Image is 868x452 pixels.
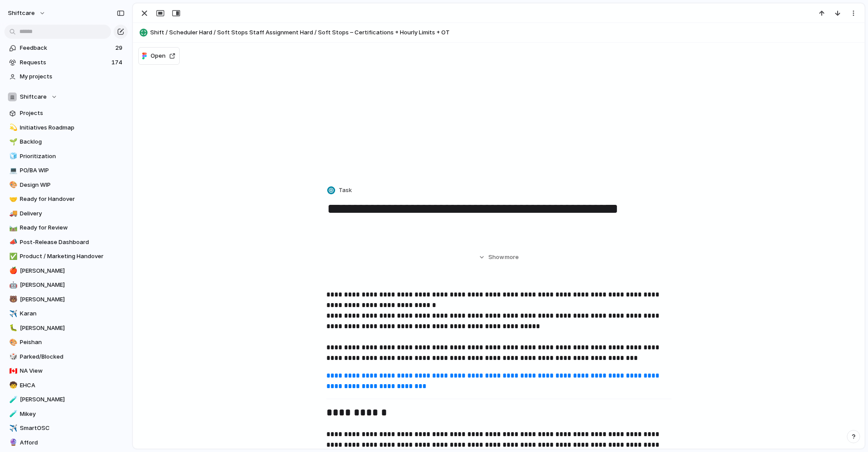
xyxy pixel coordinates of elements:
div: 🧊 [9,151,15,161]
a: 🎨Design WIP [4,178,128,192]
a: 🧪[PERSON_NAME] [4,393,128,406]
span: Task [339,186,352,195]
button: 🧊 [8,152,17,161]
button: 🇨🇦 [8,367,17,375]
div: 🎨 [9,180,15,190]
span: Mikey [20,410,125,419]
a: 🛤️Ready for Review [4,221,128,234]
a: My projects [4,70,128,83]
button: 🤖 [8,281,17,289]
a: 🐻[PERSON_NAME] [4,293,128,306]
div: 🇨🇦 [9,366,15,376]
a: ✈️SmartOSC [4,422,128,435]
div: 🐻 [9,294,15,304]
div: 🐛 [9,323,15,333]
span: Ready for Review [20,223,125,232]
span: Requests [20,58,109,67]
div: 🚚Delivery [4,207,128,220]
div: 🎨 [9,337,15,348]
span: shiftcare [8,9,35,18]
div: ✈️ [9,423,15,433]
button: 🌱 [8,137,17,146]
a: 🍎[PERSON_NAME] [4,264,128,278]
span: My projects [20,72,125,81]
a: 🐛[PERSON_NAME] [4,322,128,335]
span: Afford [20,438,125,447]
div: ✅ [9,252,15,262]
span: Peishan [20,338,125,347]
button: 🐻 [8,295,17,304]
div: 🎲Parked/Blocked [4,350,128,363]
div: 🛤️ [9,223,15,233]
a: 🧊Prioritization [4,150,128,163]
a: ✈️Karan [4,307,128,320]
a: 💫Initiatives Roadmap [4,121,128,134]
span: 29 [115,44,124,52]
span: Backlog [20,137,125,146]
a: 📣Post-Release Dashboard [4,236,128,249]
span: [PERSON_NAME] [20,281,125,289]
div: 🍎 [9,266,15,276]
button: Open [138,47,180,65]
button: 🎨 [8,181,17,189]
button: Task [325,184,355,197]
span: Design WIP [20,181,125,189]
button: ✈️ [8,309,17,318]
div: 💻 [9,166,15,176]
span: [PERSON_NAME] [20,395,125,404]
a: 🌱Backlog [4,135,128,148]
span: PO/BA WIP [20,166,125,175]
div: ✈️ [9,309,15,319]
div: 🧪 [9,395,15,405]
button: 💫 [8,123,17,132]
div: 🚚 [9,208,15,219]
a: 🧒EHCA [4,379,128,392]
span: Delivery [20,209,125,218]
div: 🤖 [9,280,15,290]
div: 🧪 [9,409,15,419]
button: Shift / Scheduler Hard / Soft Stops Staff Assignment Hard / Soft Stops – Certifications + Hourly ... [137,26,861,40]
a: 🧪Mikey [4,408,128,421]
span: Shiftcare [20,93,47,101]
div: 🇨🇦NA View [4,364,128,378]
a: Projects [4,107,128,120]
span: [PERSON_NAME] [20,295,125,304]
span: Prioritization [20,152,125,161]
a: 🔮Afford [4,436,128,449]
a: 🎨Peishan [4,336,128,349]
span: NA View [20,367,125,375]
button: 🔮 [8,438,17,447]
button: 🧪 [8,395,17,404]
div: 🌱 [9,137,15,147]
button: 🤝 [8,195,17,204]
span: Feedback [20,44,113,52]
button: Shiftcare [4,90,128,104]
a: 🤖[PERSON_NAME] [4,278,128,292]
a: 💻PO/BA WIP [4,164,128,177]
span: SmartOSC [20,424,125,433]
div: 📣 [9,237,15,247]
span: [PERSON_NAME] [20,267,125,275]
button: 🧪 [8,410,17,419]
button: ✅ [8,252,17,261]
button: 🚚 [8,209,17,218]
span: Initiatives Roadmap [20,123,125,132]
a: 🤝Ready for Handover [4,193,128,206]
button: 🛤️ [8,223,17,232]
button: 🐛 [8,324,17,333]
span: more [505,253,519,262]
a: ✅Product / Marketing Handover [4,250,128,263]
span: Show [488,253,504,262]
